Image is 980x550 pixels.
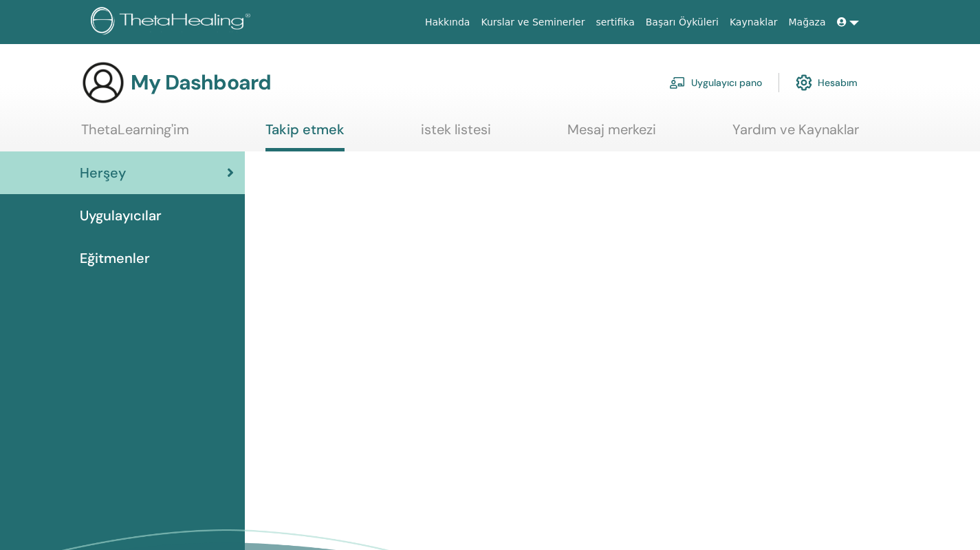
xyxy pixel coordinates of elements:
[91,7,255,38] img: logo.png
[475,10,590,35] a: Kurslar ve Seminerler
[796,67,858,98] a: Hesabım
[265,121,345,151] a: Takip etmek
[640,10,724,35] a: Başarı Öyküleri
[81,121,189,148] a: ThetaLearning'im
[80,205,162,226] span: Uygulayıcılar
[420,10,476,35] a: Hakkında
[783,10,831,35] a: Mağaza
[80,162,126,183] span: Herşey
[131,70,271,95] h3: My Dashboard
[80,248,150,268] span: Eğitmenler
[732,121,859,148] a: Yardım ve Kaynaklar
[590,10,640,35] a: sertifika
[724,10,783,35] a: Kaynaklar
[669,76,686,89] img: chalkboard-teacher.svg
[421,121,491,148] a: istek listesi
[669,67,762,98] a: Uygulayıcı pano
[567,121,656,148] a: Mesaj merkezi
[796,71,812,94] img: cog.svg
[81,61,125,105] img: generic-user-icon.jpg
